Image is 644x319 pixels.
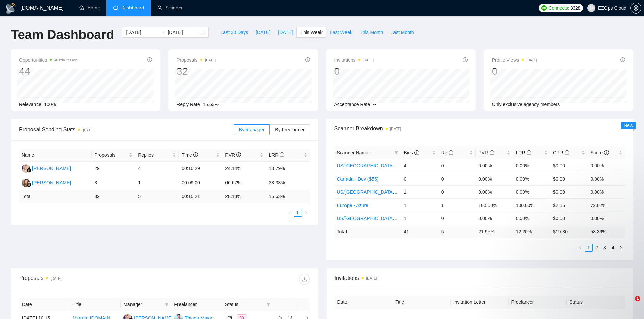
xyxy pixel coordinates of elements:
[22,165,71,171] a: AJ[PERSON_NAME]
[147,57,152,62] span: info-circle
[79,5,100,11] a: homeHome
[438,172,476,185] td: 0
[171,298,222,311] th: Freelancer
[158,5,183,11] a: searchScanner
[176,56,216,64] span: Proposals
[19,65,78,78] div: 44
[22,164,30,173] img: AJ
[476,159,513,172] td: 0.00%
[476,212,513,225] td: 0.00%
[220,29,248,36] span: Last 30 Days
[394,151,398,155] span: filter
[302,209,310,217] button: right
[476,172,513,185] td: 0.00%
[476,198,513,212] td: 100.00%
[526,58,537,62] time: [DATE]
[32,179,71,186] div: [PERSON_NAME]
[492,65,537,78] div: 0
[576,244,585,252] li: Previous Page
[265,299,272,310] span: filter
[401,225,438,238] td: 41
[570,4,580,12] span: 3328
[390,127,401,131] time: [DATE]
[578,246,582,250] span: left
[404,150,419,155] span: Bids
[286,209,294,217] button: left
[126,29,157,36] input: Start date
[617,244,625,252] li: Next Page
[294,209,302,216] a: 1
[373,102,376,107] span: --
[589,6,594,10] span: user
[94,151,127,159] span: Proposals
[27,168,31,173] img: gigradar-bm.png
[176,65,216,78] div: 32
[356,27,387,38] button: This Month
[182,152,198,158] span: Time
[588,172,625,185] td: 0.00%
[222,176,266,190] td: 66.67%
[387,27,418,38] button: Last Month
[334,65,374,78] div: 0
[619,246,623,250] span: right
[179,162,222,176] td: 00:10:29
[19,298,70,311] th: Date
[492,56,537,64] span: Profile Views
[401,172,438,185] td: 0
[225,301,263,308] span: Status
[266,302,270,307] span: filter
[266,162,310,176] td: 13.79%
[305,57,310,62] span: info-circle
[334,124,625,133] span: Scanner Breakdown
[27,182,31,187] img: gigradar-bm.png
[588,185,625,198] td: 0.00%
[236,152,241,157] span: info-circle
[631,5,641,11] span: setting
[337,189,423,195] a: US/[GEOGRAPHIC_DATA] - Azure ($45)
[620,57,625,62] span: info-circle
[222,162,266,176] td: 24.14%
[92,190,135,203] td: 32
[401,185,438,198] td: 1
[92,176,135,190] td: 3
[550,225,588,238] td: $ 19.30
[438,159,476,172] td: 0
[401,159,438,172] td: 4
[363,58,374,62] time: [DATE]
[51,277,61,281] time: [DATE]
[401,212,438,225] td: 1
[617,244,625,252] button: right
[513,159,550,172] td: 0.00%
[92,162,135,176] td: 29
[121,298,171,311] th: Manager
[438,185,476,198] td: 0
[176,102,200,107] span: Reply Rate
[414,150,419,155] span: info-circle
[401,198,438,212] td: 1
[165,302,169,307] span: filter
[300,29,323,36] span: This Week
[275,127,304,132] span: By Freelancer
[19,56,78,64] span: Opportunities
[463,57,468,62] span: info-circle
[390,29,414,36] span: Last Month
[337,176,379,182] a: Canada - Dev ($55)
[635,296,640,301] span: 1
[624,123,633,128] span: New
[113,5,118,10] span: dashboard
[513,185,550,198] td: 0.00%
[334,102,371,107] span: Acceptance Rate
[22,180,71,185] a: NK[PERSON_NAME]
[266,190,310,203] td: 15.63 %
[588,225,625,238] td: 58.39 %
[83,128,93,132] time: [DATE]
[621,296,637,312] iframe: Intercom live chat
[32,165,71,172] div: [PERSON_NAME]
[366,276,377,280] time: [DATE]
[565,150,569,155] span: info-circle
[274,27,296,38] button: [DATE]
[92,149,135,162] th: Proposals
[160,30,165,35] span: to
[252,27,274,38] button: [DATE]
[294,209,302,217] li: 1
